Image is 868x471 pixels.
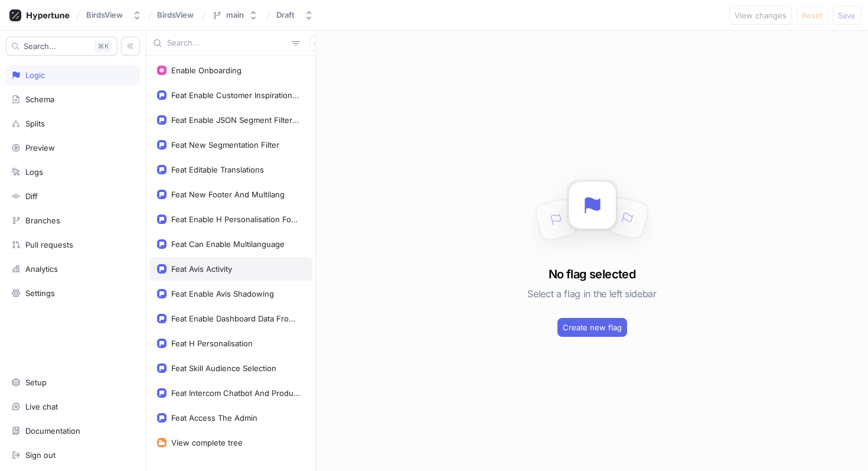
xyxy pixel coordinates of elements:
[563,324,622,331] span: Create new flag
[171,115,300,125] div: Feat Enable JSON Segment Filtering
[171,190,285,199] div: Feat New Footer And Multilang
[94,40,112,52] div: K
[25,70,45,80] div: Logic
[272,5,318,25] button: Draft
[729,6,792,25] button: View changes
[25,119,45,128] div: Splits
[25,402,58,411] div: Live chat
[171,388,300,398] div: Feat Intercom Chatbot And Product Tour
[226,10,244,20] div: main
[25,95,54,104] div: Schema
[207,5,263,25] button: main
[171,165,264,174] div: Feat Editable Translations
[557,318,627,337] button: Create new flag
[171,90,300,100] div: Feat Enable Customer Inspiration Skill
[86,10,123,20] div: BirdsView
[171,363,276,373] div: Feat Skill Audience Selection
[171,264,232,274] div: Feat Avis Activity
[833,6,861,25] button: Save
[171,413,257,423] div: Feat Access The Admin
[25,450,56,460] div: Sign out
[81,5,146,25] button: BirdsView
[24,43,56,50] span: Search...
[171,66,242,75] div: Enable Onboarding
[549,265,635,283] h3: No flag selected
[167,37,287,49] input: Search...
[25,143,55,152] div: Preview
[25,240,73,249] div: Pull requests
[25,191,38,201] div: Diff
[797,6,828,25] button: Reset
[25,288,55,298] div: Settings
[25,264,58,274] div: Analytics
[171,215,300,224] div: Feat Enable H Personalisation For Missing Skills
[25,216,60,225] div: Branches
[276,10,295,20] div: Draft
[735,12,787,19] span: View changes
[6,421,140,441] a: Documentation
[171,339,253,348] div: Feat H Personalisation
[171,140,279,150] div: Feat New Segmentation Filter
[171,289,274,298] div: Feat Enable Avis Shadowing
[25,167,43,177] div: Logs
[171,314,300,323] div: Feat Enable Dashboard Data From Timescale
[171,239,285,249] div: Feat Can Enable Multilanguage
[527,283,656,304] h5: Select a flag in the left sidebar
[6,37,118,56] button: Search...K
[157,11,194,19] span: BirdsView
[838,12,856,19] span: Save
[171,438,243,447] div: View complete tree
[802,12,823,19] span: Reset
[25,378,47,387] div: Setup
[25,426,80,436] div: Documentation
